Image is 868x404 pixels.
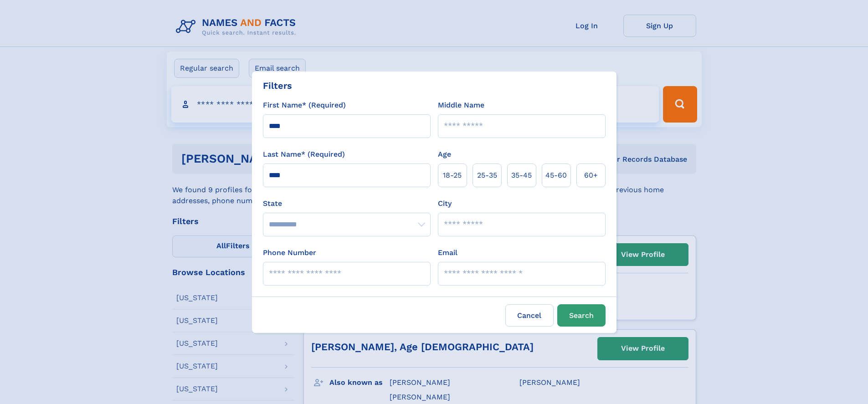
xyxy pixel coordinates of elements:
span: 18‑25 [443,170,462,181]
button: Search [557,304,606,327]
label: City [438,198,452,209]
label: Middle Name [438,100,484,111]
span: 25‑35 [477,170,497,181]
span: 45‑60 [545,170,567,181]
label: First Name* (Required) [263,100,346,111]
div: Filters [263,79,292,92]
span: 35‑45 [511,170,532,181]
label: State [263,198,431,209]
label: Last Name* (Required) [263,149,345,160]
label: Cancel [505,304,554,327]
label: Email [438,247,457,258]
span: 60+ [584,170,598,181]
label: Phone Number [263,247,316,258]
label: Age [438,149,451,160]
